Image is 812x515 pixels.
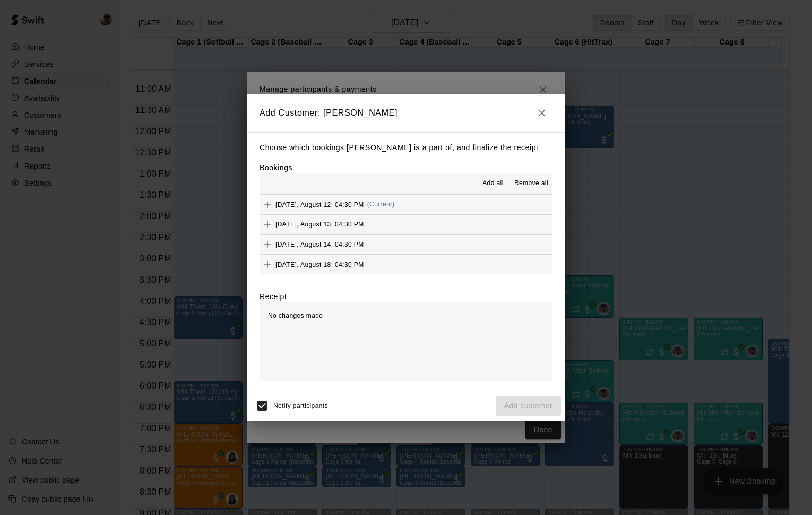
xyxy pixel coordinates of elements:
label: Bookings [260,163,292,172]
label: Receipt [260,291,287,302]
span: [DATE], August 12: 04:30 PM [275,200,364,208]
span: Notify participants [273,403,328,410]
span: (Current) [367,200,395,208]
h2: Add Customer: [PERSON_NAME] [247,94,565,132]
span: No changes made [268,312,323,319]
button: Remove all [510,175,552,192]
span: [DATE], August 13: 04:30 PM [275,221,364,228]
span: Add [260,260,275,268]
button: Add[DATE], August 18: 04:30 PM [260,255,552,274]
span: Add [260,200,275,208]
span: [DATE], August 14: 04:30 PM [275,240,364,248]
button: Add[DATE], August 12: 04:30 PM(Current) [260,195,552,214]
span: Add all [482,178,504,189]
span: Remove all [514,178,548,189]
span: Add [260,240,275,248]
button: Add[DATE], August 13: 04:30 PM [260,215,552,234]
p: Choose which bookings [PERSON_NAME] is a part of, and finalize the receipt [260,141,552,154]
button: Add[DATE], August 14: 04:30 PM [260,235,552,255]
span: [DATE], August 18: 04:30 PM [275,260,364,268]
span: Add [260,220,275,228]
button: Add all [476,175,510,192]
